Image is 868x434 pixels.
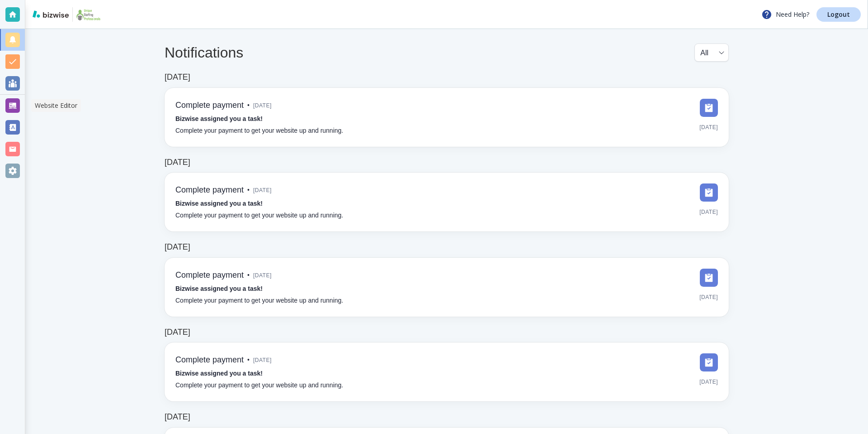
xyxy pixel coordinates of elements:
h4: Notifications [165,44,243,61]
img: bizwise [33,10,69,18]
strong: Bizwise assigned you a task! [175,200,263,207]
p: Complete your payment to get your website up and running. [175,296,343,306]
h6: Complete payment [175,101,244,111]
img: Unique Staffing Professionals [76,7,100,22]
a: Complete payment•[DATE]Bizwise assigned you a task!Complete your payment to get your website up a... [165,258,729,317]
p: Complete your payment to get your website up and running. [175,211,343,221]
img: DashboardSidebarTasks.svg [700,99,718,117]
h6: [DATE] [165,158,190,168]
img: DashboardSidebarTasks.svg [700,183,718,202]
p: Logout [827,11,850,18]
h6: [DATE] [165,412,190,422]
strong: Bizwise assigned you a task! [175,115,263,122]
strong: Bizwise assigned you a task! [175,370,263,377]
span: [DATE] [253,269,272,282]
p: Complete your payment to get your website up and running. [175,126,343,136]
p: • [247,185,250,195]
div: All [700,44,723,61]
h6: [DATE] [165,328,190,338]
a: Complete payment•[DATE]Bizwise assigned you a task!Complete your payment to get your website up a... [165,342,729,401]
img: DashboardSidebarTasks.svg [700,353,718,371]
span: [DATE] [253,353,272,367]
p: Complete your payment to get your website up and running. [175,381,343,391]
span: [DATE] [699,121,718,134]
p: • [247,355,250,365]
strong: Bizwise assigned you a task! [175,285,263,292]
a: Logout [816,7,861,22]
p: • [247,101,250,111]
span: [DATE] [699,205,718,219]
h6: Complete payment [175,270,244,280]
span: [DATE] [699,290,718,304]
p: • [247,270,250,280]
h6: Complete payment [175,185,244,195]
img: DashboardSidebarTasks.svg [700,269,718,287]
h6: Complete payment [175,355,244,365]
h6: [DATE] [165,242,190,252]
h6: [DATE] [165,72,190,82]
a: Complete payment•[DATE]Bizwise assigned you a task!Complete your payment to get your website up a... [165,88,729,147]
a: Complete payment•[DATE]Bizwise assigned you a task!Complete your payment to get your website up a... [165,173,729,231]
span: [DATE] [253,99,272,112]
p: Website Editor [35,101,77,110]
span: [DATE] [253,183,272,197]
span: [DATE] [699,375,718,389]
p: Need Help? [761,9,809,20]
